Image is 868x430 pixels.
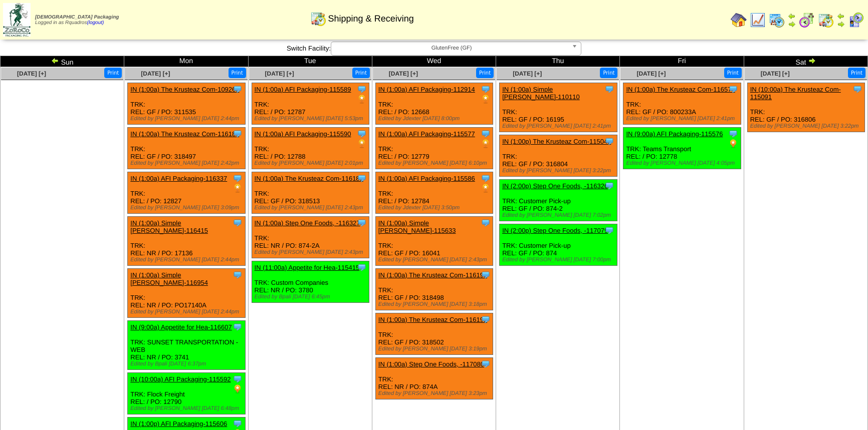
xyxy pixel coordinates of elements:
[848,68,865,78] button: Print
[375,217,493,266] div: TRK: REL: GF / PO: 16041
[357,218,367,228] img: Tooltip
[626,130,723,138] a: IN (9:00a) AFI Packaging-115576
[502,168,617,174] div: Edited by [PERSON_NAME] [DATE] 3:22pm
[357,84,367,94] img: Tooltip
[769,12,785,28] img: calendarprod.gif
[852,84,862,94] img: Tooltip
[128,172,246,214] div: TRK: REL: / PO: 12827
[130,420,227,427] a: IN (1:00p) AFI Packaging-115606
[17,70,46,77] a: [DATE] [+]
[481,173,491,183] img: Tooltip
[378,175,475,182] a: IN (1:00a) AFI Packaging-115586
[233,270,243,280] img: Tooltip
[481,270,491,280] img: Tooltip
[375,313,493,355] div: TRK: REL: GF / PO: 318502
[502,227,608,234] a: IN (2:00p) Step One Foods, -117079
[604,181,614,191] img: Tooltip
[130,130,239,138] a: IN (1:00a) The Krusteaz Com-116187
[378,301,493,307] div: Edited by [PERSON_NAME] [DATE] 3:18pm
[128,217,246,266] div: TRK: REL: NR / PO: 17136
[255,116,369,122] div: Edited by [PERSON_NAME] [DATE] 5:53pm
[604,225,614,235] img: Tooltip
[130,375,231,383] a: IN (10:00a) AFI Packaging-115592
[252,261,369,303] div: TRK: Custom Companies REL: NR / PO: 3780
[623,83,741,125] div: TRK: REL: GF / PO: 800233A
[255,219,360,227] a: IN (1:00a) Step One Foods, -116327
[750,12,766,28] img: line_graph.gif
[378,271,487,279] a: IN (1:00a) The Krusteaz Com-116190
[375,358,493,399] div: TRK: REL: NR / PO: 874A
[728,84,738,94] img: Tooltip
[502,257,617,263] div: Edited by [PERSON_NAME] [DATE] 7:00pm
[481,359,491,369] img: Tooltip
[128,83,246,125] div: TRK: REL: GF / PO: 311535
[623,128,741,169] div: TRK: Teams Transport REL: / PO: 12778
[378,360,484,368] a: IN (1:00a) Step One Foods, -117080
[513,70,542,77] a: [DATE] [+]
[255,175,363,182] a: IN (1:00a) The Krusteaz Com-116188
[255,160,369,166] div: Edited by [PERSON_NAME] [DATE] 2:01pm
[1,56,124,67] td: Sun
[500,135,617,177] div: TRK: REL: GF / PO: 316804
[476,68,494,78] button: Print
[130,116,245,122] div: Edited by [PERSON_NAME] [DATE] 2:44pm
[724,68,742,78] button: Print
[128,269,246,318] div: TRK: REL: NR / PO: PO17140A
[233,183,243,193] img: PO
[808,57,816,65] img: arrowright.gif
[128,128,246,169] div: TRK: REL: GF / PO: 318497
[500,83,617,132] div: TRK: REL: GF / PO: 16195
[128,373,246,414] div: TRK: Flock Freight REL: / PO: 12790
[252,172,369,214] div: TRK: REL: GF / PO: 318513
[255,86,351,93] a: IN (1:00a) AFI Packaging-115589
[357,262,367,272] img: Tooltip
[378,346,493,352] div: Edited by [PERSON_NAME] [DATE] 3:19pm
[481,129,491,139] img: Tooltip
[481,94,491,104] img: PO
[352,68,370,78] button: Print
[335,42,568,54] span: GlutenFree (GF)
[375,269,493,310] div: TRK: REL: GF / PO: 318498
[626,116,741,122] div: Edited by [PERSON_NAME] [DATE] 2:41pm
[788,12,796,20] img: arrowleft.gif
[481,139,491,149] img: PO
[626,86,735,93] a: IN (1:00a) The Krusteaz Com-116574
[636,70,666,77] a: [DATE] [+]
[799,12,815,28] img: calendarblend.gif
[233,418,243,428] img: Tooltip
[130,219,208,234] a: IN (1:00a) Simple [PERSON_NAME]-116415
[35,15,119,26] span: Logged in as Rquadros
[248,56,372,67] td: Tue
[502,123,617,129] div: Edited by [PERSON_NAME] [DATE] 2:41pm
[328,14,414,24] span: Shipping & Receiving
[233,322,243,332] img: Tooltip
[378,130,475,138] a: IN (1:00a) AFI Packaging-115577
[502,138,611,145] a: IN (1:00p) The Krusteaz Com-115045
[255,264,360,271] a: IN (11:00a) Appetite for Hea-115415
[357,173,367,183] img: Tooltip
[104,68,122,78] button: Print
[848,12,864,28] img: calendarcustomer.gif
[747,83,865,132] div: TRK: REL: GF / PO: 316806
[728,129,738,139] img: Tooltip
[130,160,245,166] div: Edited by [PERSON_NAME] [DATE] 2:42pm
[837,12,845,20] img: arrowleft.gif
[51,57,59,65] img: arrowleft.gif
[604,136,614,146] img: Tooltip
[265,70,294,77] a: [DATE] [+]
[761,70,790,77] a: [DATE] [+]
[818,12,834,28] img: calendarinout.gif
[35,15,119,20] span: [DEMOGRAPHIC_DATA] Packaging
[229,68,246,78] button: Print
[372,56,496,67] td: Wed
[481,218,491,228] img: Tooltip
[750,86,841,101] a: IN (10:00a) The Krusteaz Com-115091
[3,3,31,37] img: zoroco-logo-small.webp
[130,309,245,315] div: Edited by [PERSON_NAME] [DATE] 2:44pm
[378,257,493,263] div: Edited by [PERSON_NAME] [DATE] 2:43pm
[141,70,170,77] a: [DATE] [+]
[130,405,245,411] div: Edited by [PERSON_NAME] [DATE] 6:48pm
[500,180,617,221] div: TRK: Customer Pick-up REL: GF / PO: 874-2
